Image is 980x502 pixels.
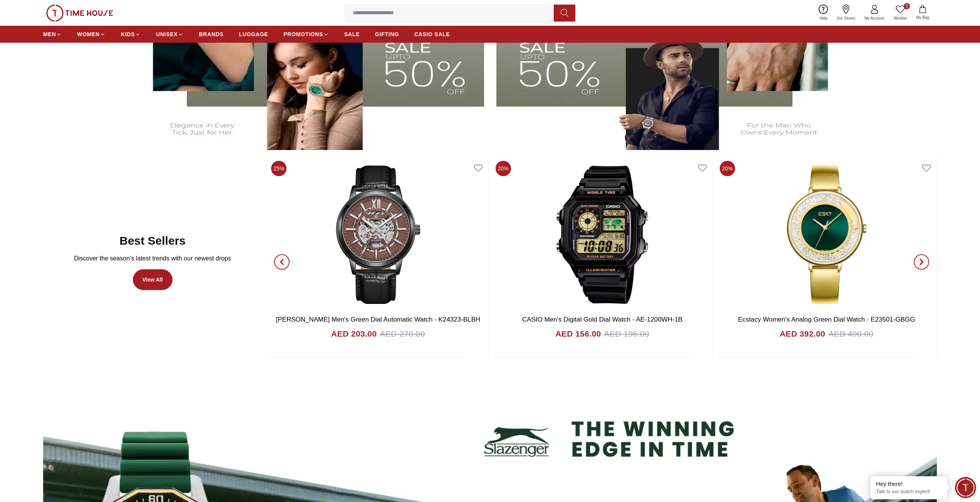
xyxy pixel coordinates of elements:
a: View All [133,269,173,290]
a: SALE [344,27,360,41]
span: CASIO SALE [414,30,450,38]
a: Help [815,3,832,23]
img: ... [46,5,113,22]
h4: AED 392.00 [780,328,825,340]
div: Chat Widget [955,477,976,498]
span: SALE [344,30,360,38]
a: LUGGAGE [239,27,268,41]
a: MEN [43,27,62,41]
img: Kenneth Scott Men's Green Dial Automatic Watch - K24323-BLBH [268,158,488,312]
span: Our Stores [834,15,858,21]
a: WOMEN [77,27,106,41]
span: UNISEX [156,30,178,38]
a: KIDS [121,27,141,41]
a: 0Wishlist [889,3,911,23]
span: GIFTING [375,30,399,38]
a: UNISEX [156,27,183,41]
div: Hey there! [876,480,941,488]
span: BRANDS [199,30,224,38]
span: AED 195.00 [604,328,649,340]
span: Help [816,15,831,21]
p: Discover the season’s latest trends with our newest drops [74,254,231,263]
a: GIFTING [375,27,399,41]
img: CASIO Men's Digital Gold Dial Watch - AE-1200WH-1B [493,158,712,312]
span: LUGGAGE [239,30,268,38]
span: KIDS [121,30,135,38]
span: My Account [861,15,888,21]
img: Ecstacy Women's Analog Green Dial Watch - E23501-GBGG [717,158,936,312]
a: Ecstacy Women's Analog Green Dial Watch - E23501-GBGG [738,316,915,323]
p: Talk to our watch expert! [876,489,941,495]
a: PROMOTIONS [283,27,329,41]
a: CASIO SALE [414,27,450,41]
span: My Bag [913,15,932,20]
span: WOMEN [77,30,100,38]
span: 20% [496,161,511,176]
h2: Best Sellers [119,234,186,248]
span: AED 490.00 [828,328,873,340]
span: AED 270.00 [380,328,425,340]
a: Our Stores [832,3,860,23]
h4: AED 203.00 [331,328,377,340]
a: BRANDS [199,27,224,41]
span: 0 [904,3,910,9]
a: [PERSON_NAME] Men's Green Dial Automatic Watch - K24323-BLBH [276,316,481,323]
button: My Bag [911,4,934,22]
a: CASIO Men's Digital Gold Dial Watch - AE-1200WH-1B [522,316,682,323]
span: MEN [43,30,56,38]
span: 20% [720,161,735,176]
span: PROMOTIONS [283,30,323,38]
h4: AED 156.00 [555,328,601,340]
span: Wishlist [891,15,910,21]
